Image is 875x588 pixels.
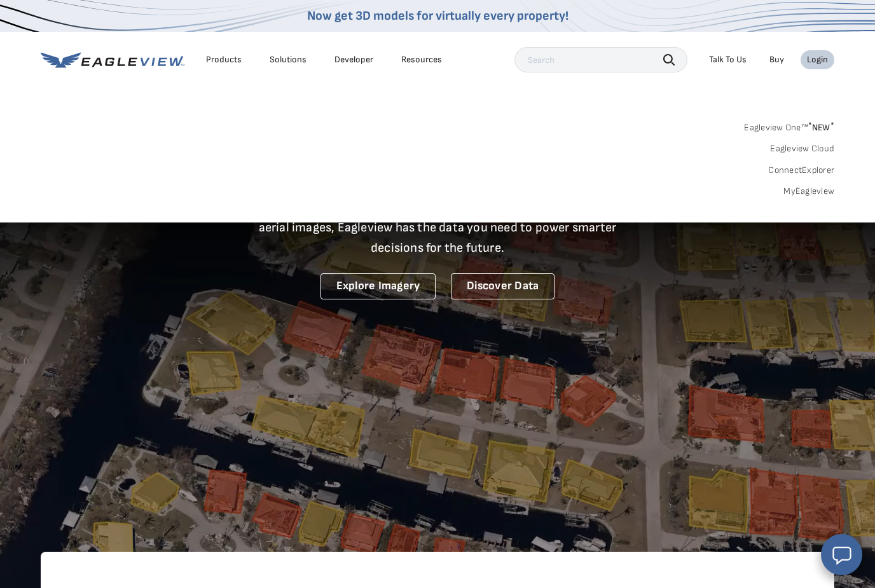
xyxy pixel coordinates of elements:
[783,186,834,197] a: MyEagleview
[709,54,747,65] div: Talk To Us
[744,118,834,133] a: Eagleview One™*NEW*
[808,122,834,133] span: NEW
[270,54,307,65] div: Solutions
[770,143,834,154] a: Eagleview Cloud
[451,273,555,299] a: Discover Data
[768,165,834,176] a: ConnectExplorer
[769,54,784,65] a: Buy
[243,197,632,258] p: A new era starts here. Built on more than 3.5 billion high-resolution aerial images, Eagleview ha...
[320,273,436,299] a: Explore Imagery
[206,54,242,65] div: Products
[514,47,687,72] input: Search
[807,54,828,65] div: Login
[401,54,442,65] div: Resources
[334,54,373,65] a: Developer
[821,534,862,575] button: Open chat window
[307,8,568,24] a: Now get 3D models for virtually every property!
